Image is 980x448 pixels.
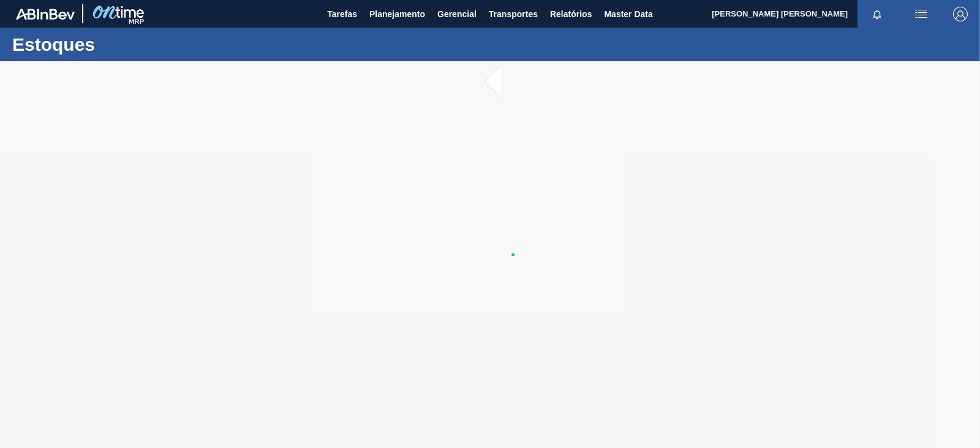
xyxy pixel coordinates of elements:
span: Gerencial [437,7,477,21]
span: Relatórios [550,7,592,21]
span: Tarefas [327,7,357,21]
span: Master Data [604,7,652,21]
h1: Estoques [12,37,230,51]
span: Transportes [489,7,538,21]
span: Planejamento [369,7,425,21]
button: Notificações [858,6,897,23]
img: TNhmsLtSVTkK8tSr43FrP2fwEKptu5GPRR3wAAAABJRU5ErkJggg== [16,9,75,20]
img: userActions [914,7,929,21]
img: Logout [953,7,968,21]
